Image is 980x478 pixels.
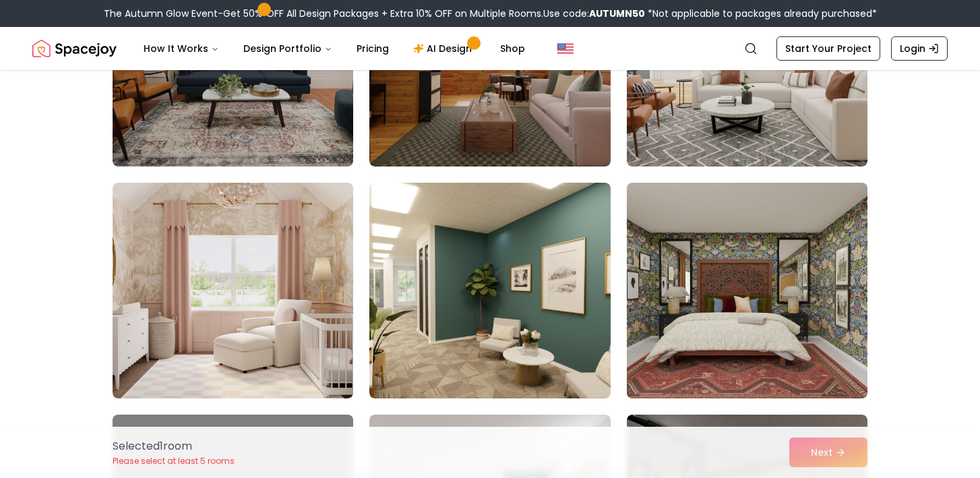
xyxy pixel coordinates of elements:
button: Design Portfolio [233,35,343,62]
img: Room room-59 [369,183,610,398]
span: *Not applicable to packages already purchased* [645,7,877,20]
a: Shop [489,35,536,62]
p: Please select at least 5 rooms [113,456,235,467]
img: United States [557,40,574,57]
b: AUTUMN50 [589,7,645,20]
img: Room room-60 [621,177,874,404]
img: Spacejoy Logo [32,35,117,62]
a: Spacejoy [32,35,117,62]
a: Pricing [346,35,400,62]
span: Use code: [543,7,645,20]
a: Start Your Project [776,36,880,61]
p: Selected 1 room [113,438,235,454]
a: Login [891,36,948,61]
a: AI Design [402,35,487,62]
nav: Main [133,35,536,62]
div: The Autumn Glow Event-Get 50% OFF All Design Packages + Extra 10% OFF on Multiple Rooms. [104,7,877,20]
nav: Global [32,27,948,70]
button: How It Works [133,35,230,62]
img: Room room-58 [113,183,353,398]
